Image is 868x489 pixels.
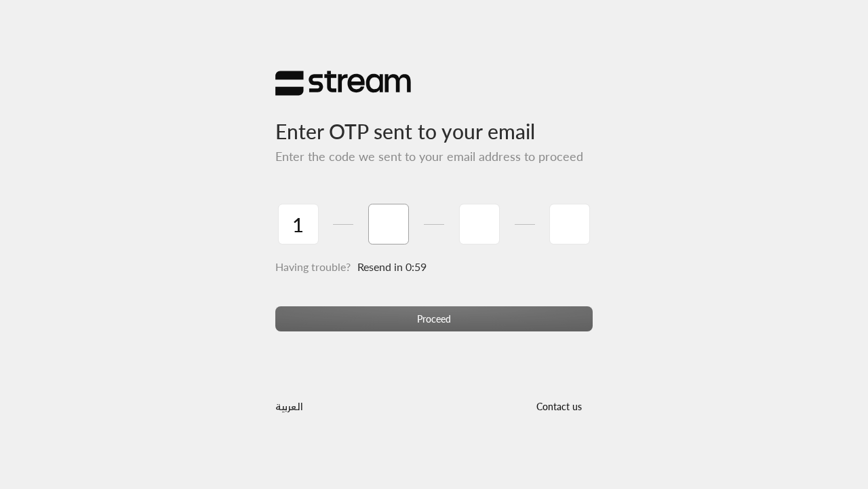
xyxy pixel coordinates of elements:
[275,149,593,164] h5: Enter the code we sent to your email address to proceed
[275,260,351,273] span: Having trouble?
[275,393,303,418] a: العربية
[357,260,427,273] span: Resend in 0:59
[525,401,593,412] a: Contact us
[525,393,593,418] button: Contact us
[275,70,411,96] img: Stream Logo
[275,96,593,143] h3: Enter OTP sent to your email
